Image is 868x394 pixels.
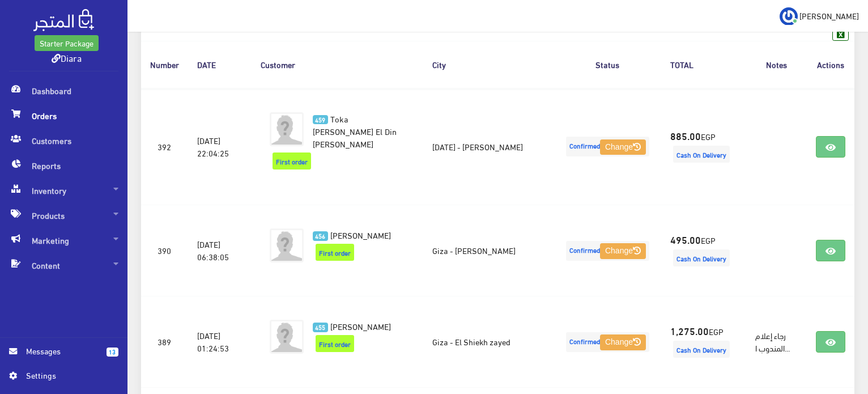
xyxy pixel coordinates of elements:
[811,316,854,359] iframe: Drift Widget Chat Controller
[661,296,746,388] td: EGP
[661,205,746,296] td: EGP
[673,249,730,266] span: Cash On Delivery
[423,205,554,296] td: Giza - [PERSON_NAME]
[270,112,304,146] img: avatar.png
[9,369,118,387] a: Settings
[313,228,406,241] a: 456 [PERSON_NAME]
[273,152,311,170] span: First order
[9,345,118,369] a: 13 Messages
[141,88,188,205] td: 392
[661,41,746,88] th: TOTAL
[9,253,118,278] span: Content
[554,41,661,88] th: Status
[600,139,646,155] button: Change
[673,146,730,163] span: Cash On Delivery
[566,137,649,156] span: Confirmed
[107,348,118,357] span: 13
[141,296,188,388] td: 389
[600,334,646,350] button: Change
[9,178,118,203] span: Inventory
[423,41,554,88] th: City
[313,231,328,241] span: 456
[35,35,99,51] a: Starter Package
[141,205,188,296] td: 390
[26,369,109,382] span: Settings
[26,345,97,357] span: Messages
[9,78,118,103] span: Dashboard
[670,323,709,338] strong: 1,275.00
[566,241,649,261] span: Confirmed
[807,41,854,88] th: Actions
[799,9,859,23] span: [PERSON_NAME]
[746,41,807,88] th: Notes
[313,115,328,125] span: 459
[423,88,554,205] td: [DATE] - [PERSON_NAME]
[661,88,746,205] td: EGP
[566,332,649,352] span: Confirmed
[9,203,118,228] span: Products
[188,296,252,388] td: [DATE] 01:24:53
[313,323,328,332] span: 455
[9,128,118,153] span: Customers
[313,111,397,151] span: Toka [PERSON_NAME] El Din [PERSON_NAME]
[746,296,807,388] td: رجاء إعلام المندوب ا...
[270,228,304,262] img: avatar.png
[780,7,859,25] a: ... [PERSON_NAME]
[52,49,82,66] a: Diara
[423,296,554,388] td: Giza - El Shiekh zayed
[780,7,798,26] img: ...
[188,41,252,88] th: DATE
[33,9,94,31] img: .
[252,41,424,88] th: Customer
[316,244,354,261] span: First order
[9,153,118,178] span: Reports
[313,320,406,332] a: 455 [PERSON_NAME]
[313,112,406,150] a: 459 Toka [PERSON_NAME] El Din [PERSON_NAME]
[316,335,354,352] span: First order
[188,88,252,205] td: [DATE] 22:04:25
[188,205,252,296] td: [DATE] 06:38:05
[141,41,188,88] th: Number
[270,320,304,354] img: avatar.png
[673,341,730,358] span: Cash On Delivery
[670,232,701,247] strong: 495.00
[330,227,391,243] span: [PERSON_NAME]
[600,243,646,259] button: Change
[9,228,118,253] span: Marketing
[330,318,391,334] span: [PERSON_NAME]
[9,103,118,128] span: Orders
[670,128,701,143] strong: 885.00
